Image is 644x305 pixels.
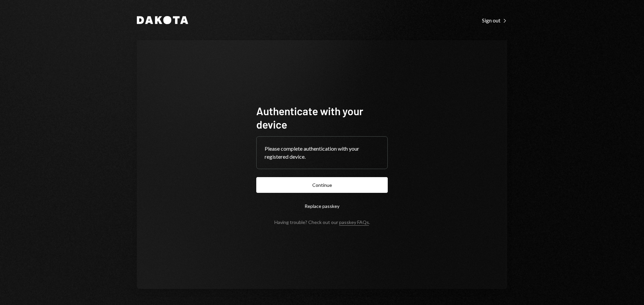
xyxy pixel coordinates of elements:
[482,16,507,24] a: Sign out
[482,17,507,24] div: Sign out
[256,104,388,131] h1: Authenticate with your device
[339,219,369,226] a: passkey FAQs
[274,219,370,225] div: Having trouble? Check out our .
[256,198,388,214] button: Replace passkey
[265,145,379,161] div: Please complete authentication with your registered device.
[256,177,388,193] button: Continue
